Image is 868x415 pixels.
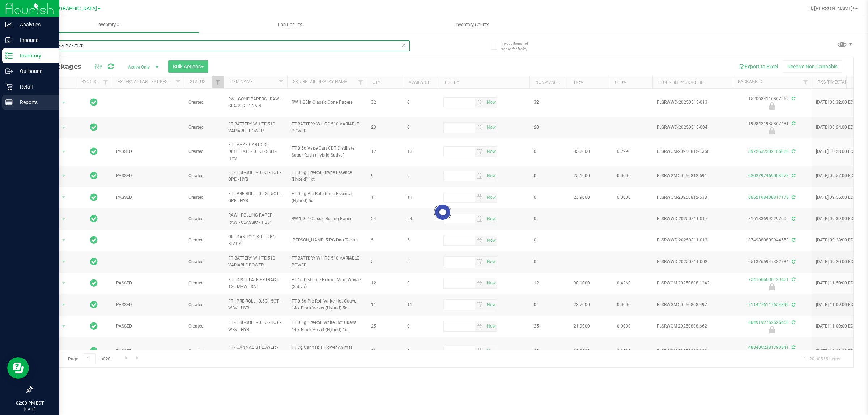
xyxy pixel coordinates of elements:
[32,40,410,51] input: Search Package ID, Item Name, SKU, Lot or Part Number...
[7,357,29,379] iframe: Resource center
[13,36,56,44] p: Inbound
[17,17,199,33] a: Inventory
[17,22,199,28] span: Inventory
[3,400,56,406] p: 02:00 PM EDT
[807,5,854,11] span: Hi, [PERSON_NAME]!
[5,68,13,75] inline-svg: Outbound
[5,37,13,44] inline-svg: Inbound
[13,67,56,76] p: Outbound
[3,406,56,412] p: [DATE]
[401,40,406,50] span: Clear
[501,41,537,52] span: Include items not tagged for facility
[5,99,13,106] inline-svg: Reports
[5,83,13,90] inline-svg: Retail
[446,22,499,28] span: Inventory Counts
[13,51,56,60] p: Inventory
[5,21,13,28] inline-svg: Analytics
[381,17,563,33] a: Inventory Counts
[13,82,56,91] p: Retail
[13,98,56,107] p: Reports
[5,52,13,59] inline-svg: Inventory
[268,22,312,28] span: Lab Results
[199,17,381,33] a: Lab Results
[13,20,56,29] p: Analytics
[47,5,97,12] span: [GEOGRAPHIC_DATA]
